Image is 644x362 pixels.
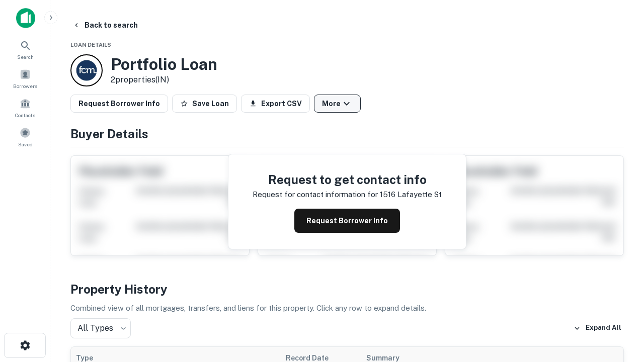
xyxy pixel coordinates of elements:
span: Borrowers [13,82,37,90]
button: Back to search [68,16,142,34]
button: Request Borrower Info [294,209,400,233]
p: 1516 lafayette st [380,189,442,201]
span: Saved [18,140,33,148]
button: Save Loan [172,95,237,113]
button: Export CSV [241,95,310,113]
h4: Property History [70,280,624,298]
span: Search [17,53,34,61]
a: Search [3,36,47,63]
button: More [314,95,361,113]
a: Saved [3,123,47,150]
h4: Request to get contact info [253,170,442,189]
a: Contacts [3,94,47,121]
img: capitalize-icon.png [16,8,35,28]
p: Request for contact information for [253,189,378,201]
p: 2 properties (IN) [111,74,217,86]
a: Borrowers [3,65,47,92]
p: Combined view of all mortgages, transfers, and liens for this property. Click any row to expand d... [70,302,624,314]
h3: Portfolio Loan [111,55,217,74]
span: Loan Details [70,42,111,48]
button: Expand All [571,321,624,336]
div: All Types [70,318,131,338]
h4: Buyer Details [70,125,624,143]
span: Contacts [15,111,35,119]
button: Request Borrower Info [70,95,168,113]
iframe: Chat Widget [594,249,644,298]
